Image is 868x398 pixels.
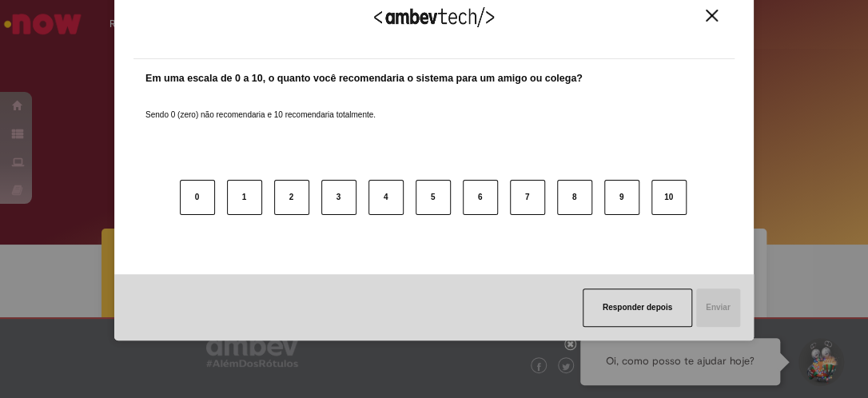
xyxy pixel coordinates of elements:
button: 6 [463,180,498,215]
button: 9 [604,180,639,215]
label: Sendo 0 (zero) não recomendaria e 10 recomendaria totalmente. [145,90,376,121]
button: 7 [510,180,545,215]
button: 1 [227,180,262,215]
button: 5 [416,180,451,215]
button: 4 [368,180,404,215]
img: Close [706,10,718,22]
button: Close [701,9,723,22]
button: 8 [557,180,592,215]
img: Logo Ambevtech [374,7,494,27]
label: Em uma escala de 0 a 10, o quanto você recomendaria o sistema para um amigo ou colega? [145,71,583,86]
button: 0 [180,180,215,215]
button: Responder depois [583,289,692,327]
button: 2 [274,180,309,215]
button: 3 [321,180,356,215]
button: 10 [651,180,687,215]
